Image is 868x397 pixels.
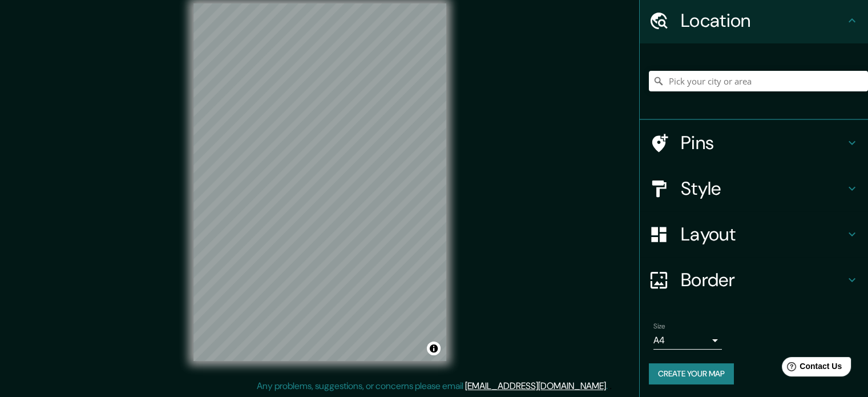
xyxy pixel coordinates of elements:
div: Style [640,166,868,211]
h4: Border [681,268,845,291]
h4: Style [681,177,845,200]
div: Pins [640,120,868,166]
div: A4 [653,331,722,350]
button: Create your map [649,363,734,384]
h4: Layout [681,223,845,246]
h4: Location [681,9,845,32]
iframe: Help widget launcher [766,352,855,384]
div: Layout [640,211,868,257]
button: Toggle attribution [427,342,441,355]
div: . [609,379,612,393]
input: Pick your city or area [649,71,868,91]
div: Border [640,257,868,303]
div: . [608,379,609,393]
a: [EMAIL_ADDRESS][DOMAIN_NAME] [465,380,606,392]
p: Any problems, suggestions, or concerns please email . [257,379,608,393]
label: Size [653,322,665,331]
canvas: Map [193,3,446,361]
h4: Pins [681,131,845,154]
